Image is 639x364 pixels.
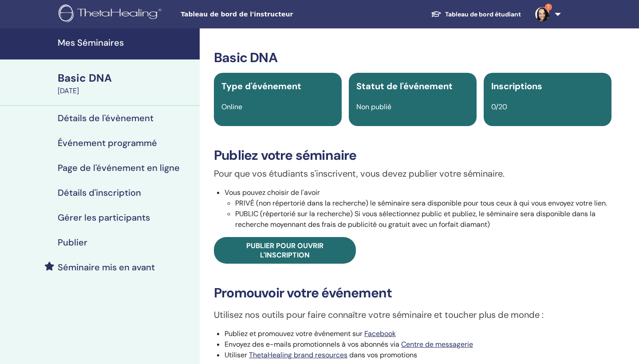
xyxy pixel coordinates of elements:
a: Facebook [364,329,396,338]
li: PUBLIC (répertorié sur la recherche) Si vous sélectionnez public et publiez, le séminaire sera di... [235,209,611,230]
h4: Événement programmé [58,138,157,148]
div: [DATE] [58,86,194,96]
a: Basic DNA[DATE] [52,71,200,96]
h4: Publier [58,237,87,248]
h4: Séminaire mis en avant [58,262,155,273]
h4: Page de l'événement en ligne [58,162,180,173]
a: ThetaHealing brand resources [249,350,347,360]
li: Vous pouvez choisir de l'avoir [225,187,611,230]
h4: Détails d'inscription [58,187,141,198]
span: Inscriptions [491,80,542,92]
span: 0/20 [491,102,507,111]
a: Tableau de bord étudiant [424,6,528,23]
h4: Gérer les participants [58,212,150,223]
h4: Détails de l'évènement [58,113,154,123]
a: Publier pour ouvrir l'inscription [214,237,356,264]
h3: Basic DNA [214,50,611,66]
li: PRIVÉ (non répertorié dans la recherche) le séminaire sera disponible pour tous ceux à qui vous e... [235,198,611,209]
p: Pour que vos étudiants s'inscrivent, vous devez publier votre séminaire. [214,167,611,180]
span: Non publié [356,102,391,111]
span: 7 [545,4,552,11]
span: Online [221,102,242,111]
h3: Publiez votre séminaire [214,147,611,163]
img: graduation-cap-white.svg [431,10,442,18]
span: Publier pour ouvrir l'inscription [246,241,323,260]
span: Type d'événement [221,80,301,92]
h3: Promouvoir votre événement [214,285,611,301]
p: Utilisez nos outils pour faire connaître votre séminaire et toucher plus de monde : [214,308,611,321]
li: Envoyez des e-mails promotionnels à vos abonnés via [225,339,611,350]
img: default.jpg [535,7,549,21]
span: Tableau de bord de l'instructeur [181,10,314,19]
li: Publiez et promouvez votre événement sur [225,328,611,339]
a: Centre de messagerie [401,340,473,349]
div: Basic DNA [58,71,194,86]
span: Statut de l'événement [356,80,453,92]
li: Utiliser dans vos promotions [225,350,611,360]
img: logo.png [59,4,165,24]
h4: Mes Séminaires [58,37,194,48]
